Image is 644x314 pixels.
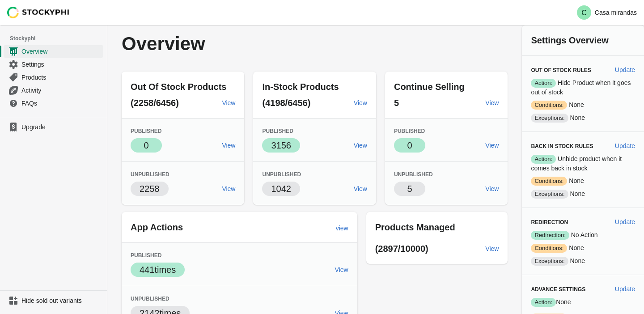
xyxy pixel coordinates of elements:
[531,244,567,253] span: Conditions:
[531,100,635,110] p: None
[218,181,239,197] a: View
[4,97,103,110] a: FAQs
[218,95,239,111] a: View
[131,222,183,232] span: App Actions
[531,143,607,150] h3: Back in Stock Rules
[595,9,637,16] p: Casa mirandas
[485,99,499,106] span: View
[615,66,635,73] span: Update
[531,189,635,199] p: None
[531,155,556,164] span: Action:
[531,243,635,253] p: None
[21,99,102,108] span: FAQs
[485,245,499,252] span: View
[222,99,235,106] span: View
[336,225,348,232] span: view
[21,296,102,305] span: Hide sold out variants
[531,230,635,240] p: No Action
[394,98,399,108] span: 5
[531,176,635,186] p: None
[531,297,635,307] p: None
[485,185,499,192] span: View
[531,231,569,240] span: Redirection:
[4,121,103,133] a: Upgrade
[394,128,425,134] span: Published
[21,73,102,82] span: Products
[482,137,502,153] a: View
[531,67,607,74] h3: Out of Stock Rules
[407,140,412,150] span: 0
[407,184,412,194] span: 5
[140,265,176,275] span: 441 times
[577,5,591,20] span: Avatar with initials C
[262,171,301,178] span: Unpublished
[615,285,635,293] span: Update
[581,9,587,17] text: C
[262,82,339,92] span: In-Stock Products
[531,190,568,199] span: Exceptions:
[354,185,367,192] span: View
[611,62,639,78] button: Update
[394,171,433,178] span: Unpublished
[531,177,567,186] span: Conditions:
[131,82,226,92] span: Out Of Stock Products
[482,241,502,257] a: View
[350,181,371,197] a: View
[531,286,607,293] h3: Advance Settings
[7,7,70,18] img: Stockyphi
[531,101,567,110] span: Conditions:
[144,140,148,150] span: 0
[611,138,639,154] button: Update
[131,128,161,134] span: Published
[131,98,179,108] span: (2258/6456)
[531,113,635,123] p: None
[354,99,367,106] span: View
[531,154,635,173] p: Unhide product when it comes back in stock
[531,35,608,45] span: Settings Overview
[131,296,169,302] span: Unpublished
[262,128,293,134] span: Published
[222,185,235,192] span: View
[332,220,352,236] a: view
[131,252,161,259] span: Published
[350,137,371,153] a: View
[354,142,367,149] span: View
[531,114,568,123] span: Exceptions:
[331,262,352,278] a: View
[375,244,428,254] span: (2897/10000)
[10,34,107,43] span: Stockyphi
[21,123,102,132] span: Upgrade
[531,219,607,226] h3: Redirection
[531,256,635,266] p: None
[222,142,235,149] span: View
[531,257,568,266] span: Exceptions:
[271,182,291,195] p: 1042
[531,298,556,307] span: Action:
[271,140,291,150] span: 3156
[122,34,353,54] p: Overview
[4,58,103,71] a: Settings
[262,98,310,108] span: (4198/6456)
[375,222,455,232] span: Products Managed
[482,95,502,111] a: View
[131,171,169,178] span: Unpublished
[482,181,502,197] a: View
[531,79,556,88] span: Action:
[4,84,103,97] a: Activity
[21,47,102,56] span: Overview
[21,60,102,69] span: Settings
[485,142,499,149] span: View
[394,82,465,92] span: Continue Selling
[350,95,371,111] a: View
[21,86,102,95] span: Activity
[335,266,348,273] span: View
[140,184,160,194] span: 2258
[218,137,239,153] a: View
[615,218,635,225] span: Update
[4,71,103,84] a: Products
[611,214,639,230] button: Update
[611,281,639,297] button: Update
[615,142,635,149] span: Update
[4,294,103,307] a: Hide sold out variants
[531,78,635,97] p: Hide Product when it goes out of stock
